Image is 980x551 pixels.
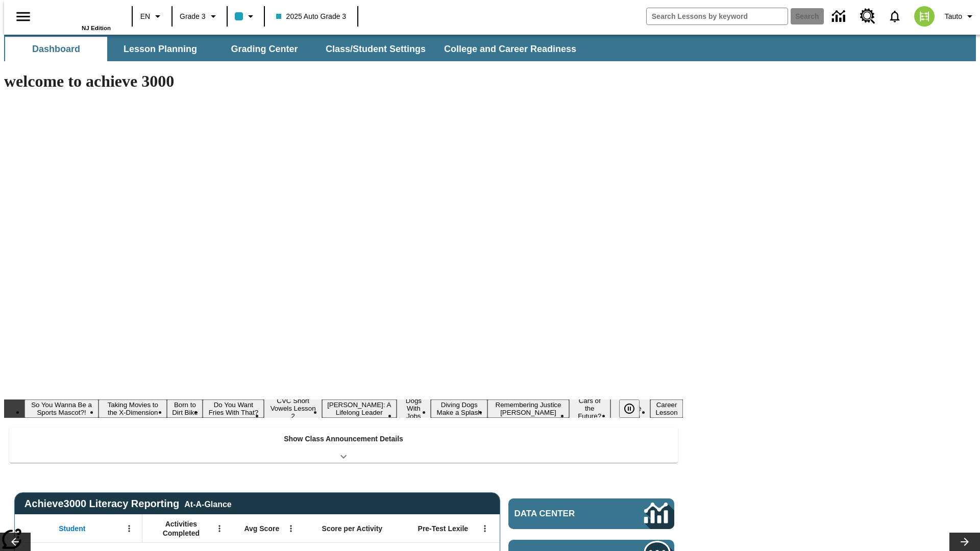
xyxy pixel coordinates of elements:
input: search field [647,8,788,24]
button: Slide 8 Diving Dogs Make a Splash [431,399,487,418]
button: Open side menu [8,2,38,32]
span: Achieve3000 Literacy Reporting [24,498,232,510]
button: Slide 12 Career Lesson [650,399,683,418]
button: Slide 7 Dogs With Jobs [397,395,431,421]
button: Slide 1 So You Wanna Be a Sports Mascot?! [24,399,99,418]
button: Slide 9 Remembering Justice O'Connor [487,399,569,418]
a: Data Center [508,498,674,529]
span: Activities Completed [148,519,215,538]
div: Home [44,4,111,31]
button: Grade: Grade 3, Select a grade [176,7,224,26]
button: Grading Center [213,37,315,61]
div: SubNavbar [4,37,585,61]
a: Resource Center, Will open in new tab [854,3,881,30]
button: Slide 10 Cars of the Future? [569,395,610,421]
span: Avg Score [244,524,279,533]
button: Open Menu [121,521,137,536]
img: avatar image [914,6,935,27]
a: Home [44,5,111,25]
button: Slide 4 Do You Want Fries With That? [203,399,264,418]
button: Profile/Settings [941,7,980,26]
button: Dashboard [5,37,107,61]
button: Open Menu [477,521,493,536]
span: Student [59,524,85,533]
button: Class/Student Settings [317,37,434,61]
a: Data Center [826,3,854,31]
span: Pre-Test Lexile [418,524,469,533]
button: Slide 3 Born to Dirt Bike [167,399,203,418]
button: College and Career Readiness [436,37,584,61]
button: Slide 6 Dianne Feinstein: A Lifelong Leader [322,399,397,418]
button: Open Menu [212,521,227,536]
a: Notifications [881,3,908,30]
p: Show Class Announcement Details [284,434,403,444]
span: Tauto [945,11,962,22]
button: Lesson carousel, Next [949,533,980,551]
span: 2025 Auto Grade 3 [276,11,347,22]
button: Language: EN, Select a language [136,7,168,26]
span: Grade 3 [180,11,206,22]
span: NJ Edition [82,25,111,31]
button: Pause [619,399,640,418]
button: Slide 2 Taking Movies to the X-Dimension [99,399,167,418]
button: Open Menu [283,521,299,536]
div: Show Class Announcement Details [9,428,678,463]
span: Data Center [514,509,610,519]
button: Class color is light blue. Change class color [231,7,261,26]
span: Score per Activity [322,524,383,533]
div: Pause [619,399,650,418]
h1: welcome to achieve 3000 [4,72,683,91]
span: EN [140,11,150,22]
button: Select a new avatar [908,3,941,30]
button: Slide 11 Pre-release lesson [610,395,651,421]
button: Lesson Planning [109,37,211,61]
div: SubNavbar [4,35,976,61]
button: Slide 5 CVC Short Vowels Lesson 2 [264,395,322,421]
div: At-A-Glance [184,498,231,509]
